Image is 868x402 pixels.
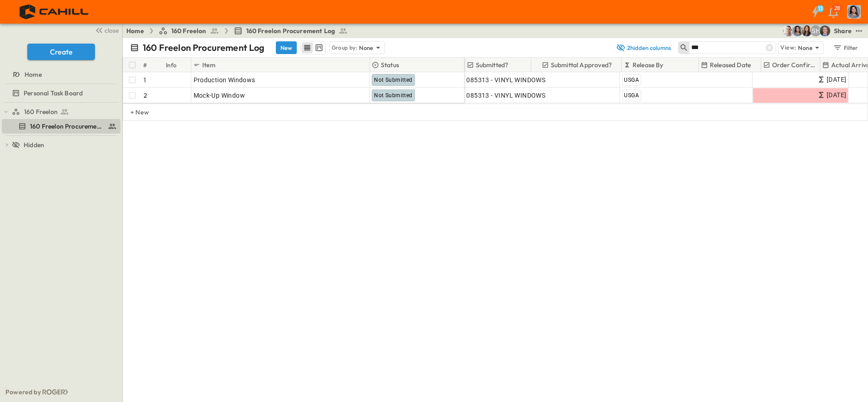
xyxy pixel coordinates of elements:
[276,41,297,54] button: New
[374,92,412,99] span: Not Submitted
[806,4,824,20] button: 13
[819,25,830,36] img: Jared Salin (jsalin@cahill-sf.com)
[833,43,858,53] div: Filter
[24,140,44,149] span: Hidden
[827,74,846,85] span: [DATE]
[783,25,794,36] img: Mickie Parrish (mparrish@cahill-sf.com)
[11,2,99,21] img: 4f72bfc4efa7236828875bac24094a5ddb05241e32d018417354e964050affa1.png
[144,91,147,100] p: 2
[792,25,803,36] img: Fabiola Canchola (fcanchola@cahill-sf.com)
[853,25,864,36] button: test
[801,25,812,36] img: Kim Bowen (kbowen@cahill-sf.com)
[27,44,95,60] button: Create
[834,5,840,12] p: 28
[798,43,813,52] p: None
[829,41,861,54] button: Filter
[143,41,265,54] p: 160 Freelon Procurement Log
[12,105,119,118] a: 160 Freelon
[2,68,119,81] a: Home
[144,75,146,84] p: 1
[159,26,219,35] a: 160 Freelon
[476,60,509,69] p: Submitted?
[2,120,119,133] a: 160 Freelon Procurement Log
[194,75,255,84] span: Production Windows
[810,25,821,36] div: Steven Habon (shabon@guzmangc.com)
[772,60,819,69] p: Order Confirmed?
[234,26,348,35] a: 160 Freelon Procurement Log
[130,108,136,117] p: + New
[624,77,639,83] span: USGA
[780,43,796,53] p: View:
[24,107,58,116] span: 160 Freelon
[466,91,545,100] span: 085313 - VINYL WINDOWS
[141,58,164,72] div: #
[202,60,215,69] p: Item
[2,119,120,134] div: 160 Freelon Procurement Logtest
[25,70,42,79] span: Home
[332,43,358,52] p: Group by:
[246,26,335,35] span: 160 Freelon Procurement Log
[143,52,147,78] div: #
[710,60,751,69] p: Released Date
[302,42,313,53] button: row view
[611,41,676,54] button: 2hidden columns
[91,24,120,36] button: close
[847,5,861,19] img: Profile Picture
[300,41,326,55] div: table view
[126,26,353,35] nav: breadcrumbs
[818,5,823,12] h6: 13
[834,26,852,35] div: Share
[466,75,545,84] span: 085313 - VINYL WINDOWS
[2,104,120,119] div: 160 Freelontest
[2,86,120,100] div: Personal Task Boardtest
[30,122,104,131] span: 160 Freelon Procurement Log
[126,26,144,35] a: Home
[624,92,639,99] span: USGA
[551,60,612,69] p: Submittal Approved?
[827,90,846,100] span: [DATE]
[633,60,663,69] p: Release By
[194,91,245,100] span: Mock-Up Window
[359,43,374,52] p: None
[105,26,119,35] span: close
[166,52,177,78] div: Info
[374,77,412,83] span: Not Submitted
[381,60,399,69] p: Status
[171,26,206,35] span: 160 Freelon
[164,58,191,72] div: Info
[2,87,119,99] a: Personal Task Board
[313,42,324,53] button: kanban view
[24,89,83,98] span: Personal Task Board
